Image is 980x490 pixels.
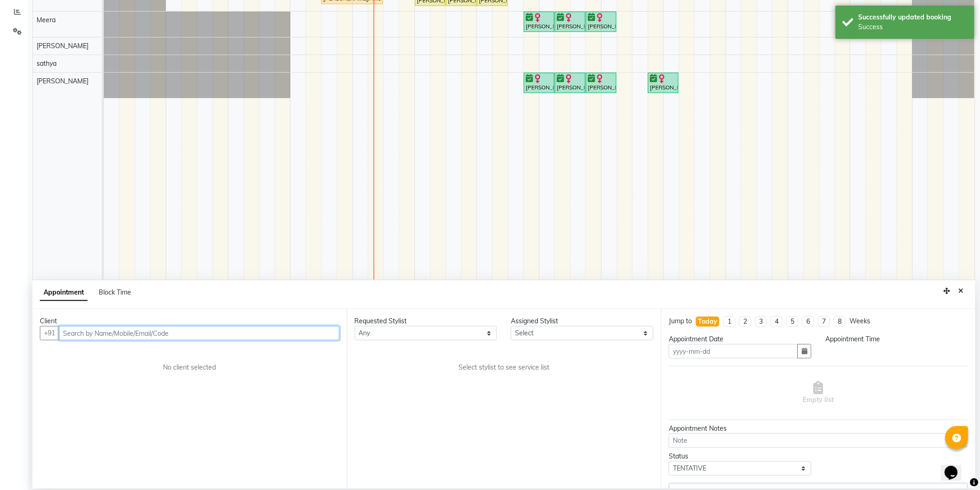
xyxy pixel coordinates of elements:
[669,424,968,433] div: Appointment Notes
[803,381,834,405] span: Empty list
[825,334,968,344] div: Appointment Time
[771,316,783,327] li: 4
[556,74,584,92] div: [PERSON_NAME], TK02, 03:15 PM-03:45 PM, Waxing - Under Arms (Flavoured Women)
[459,363,549,372] span: Select stylist to see service list
[859,22,967,32] div: Success
[37,77,88,85] span: [PERSON_NAME]
[40,316,339,326] div: Client
[698,317,717,327] div: Today
[818,316,830,327] li: 7
[40,284,88,301] span: Appointment
[59,326,339,340] input: Search by Name/Mobile/Email/Code
[525,74,553,92] div: [PERSON_NAME], TK02, 02:45 PM-03:15 PM, Threading - Upper-Lip
[669,316,692,326] div: Jump to
[587,74,616,92] div: [PERSON_NAME], TK02, 03:45 PM-04:15 PM, Pedicure - Signature
[556,13,584,31] div: [PERSON_NAME], TK02, 03:15 PM-03:45 PM, Threading - Upper-Lip
[786,316,798,327] li: 5
[37,16,56,24] span: Meera
[669,344,798,358] input: yyyy-mm-dd
[40,326,59,340] button: +91
[37,42,88,50] span: [PERSON_NAME]
[834,316,846,327] li: 8
[669,452,811,461] div: Status
[802,316,814,327] li: 6
[755,316,767,327] li: 3
[587,13,616,31] div: [PERSON_NAME], TK02, 03:45 PM-04:15 PM, Threading - Eyebrows
[859,13,967,22] div: Successfully updated booking
[525,13,553,31] div: [PERSON_NAME], TK02, 02:45 PM-03:15 PM, Yellow Peel
[62,363,317,372] div: No client selected
[955,284,968,298] button: Close
[723,316,735,327] li: 1
[739,316,751,327] li: 2
[849,316,870,326] div: Weeks
[941,453,971,481] iframe: chat widget
[649,74,678,92] div: [PERSON_NAME], TK02, 04:45 PM-05:15 PM, Threading - Eyebrows
[355,316,497,326] div: Requested Stylist
[669,334,811,344] div: Appointment Date
[511,316,653,326] div: Assigned Stylist
[37,59,57,68] span: sathya
[99,288,131,296] span: Block Time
